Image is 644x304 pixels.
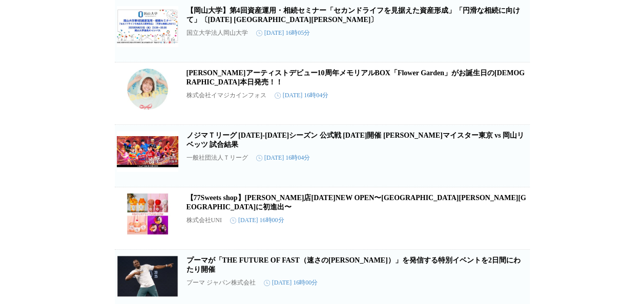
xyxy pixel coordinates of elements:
[186,194,526,211] a: 【77Sweets shop】[PERSON_NAME]店[DATE]NEW OPEN〜[GEOGRAPHIC_DATA][PERSON_NAME][GEOGRAPHIC_DATA]に初進出〜
[256,29,310,37] time: [DATE] 16時05分
[230,216,284,225] time: [DATE] 16時00分
[186,154,248,162] p: 一般社団法人Ｔリーグ
[117,69,178,110] img: 大橋彩香さんアーティストデビュー10周年メモリアルBOX「Flower Garden」がお誕生日の９月13日(土)本日発売！！
[186,91,266,100] p: 株式会社イマジカインフォス
[117,193,178,234] img: 【77Sweets shop】草加店9月20日(土)NEW OPEN〜埼玉県草加エリアに初進出〜
[256,154,310,162] time: [DATE] 16時04分
[186,256,521,273] a: プーマが「THE FUTURE OF FAST（速さの[PERSON_NAME]）」を発信する特別イベントを2日間にわたり開催
[186,216,222,225] p: 株式会社UNI
[186,278,256,287] p: プーマ ジャパン株式会社
[186,69,525,86] a: [PERSON_NAME]アーティストデビュー10周年メモリアルBOX「Flower Garden」がお誕生日の[DEMOGRAPHIC_DATA]本日発売！！
[117,256,178,297] img: プーマが「THE FUTURE OF FAST（速さの未来）」を発信する特別イベントを2日間にわたり開催
[117,6,178,47] img: 【岡山大学】第4回資産運用・相続セミナー「セカンドライフを見据えた資産形成」「円滑な相続に向けて」〔9/22,月 岡山大学津島キャンパス〕
[186,29,248,37] p: 国立大学法人岡山大学
[275,91,329,100] time: [DATE] 16時04分
[186,132,525,148] a: ノジマＴリーグ [DATE]-[DATE]シーズン 公式戦 [DATE]開催 [PERSON_NAME]マイスター東京 vs 岡山リベッツ 試合結果
[117,131,178,172] img: ノジマＴリーグ 2025-2026シーズン 公式戦 9月13日開催 木下マイスター東京 vs 岡山リベッツ 試合結果
[264,278,318,287] time: [DATE] 16時00分
[186,7,520,24] a: 【岡山大学】第4回資産運用・相続セミナー「セカンドライフを見据えた資産形成」「円滑な相続に向けて」〔[DATE] [GEOGRAPHIC_DATA][PERSON_NAME]〕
